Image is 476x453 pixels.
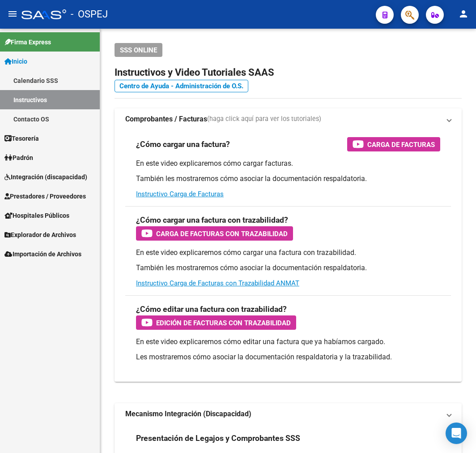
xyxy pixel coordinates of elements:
mat-expansion-panel-header: Comprobantes / Facturas(haga click aquí para ver los tutoriales) [115,108,462,130]
span: SSS ONLINE [120,46,157,54]
span: Firma Express [4,37,51,47]
span: Inicio [4,56,27,66]
span: Edición de Facturas con Trazabilidad [156,317,291,328]
p: En este video explicaremos cómo cargar facturas. [136,159,440,168]
p: En este video explicaremos cómo cargar una factura con trazabilidad. [136,248,440,258]
p: También les mostraremos cómo asociar la documentación respaldatoria. [136,263,440,273]
span: Hospitales Públicos [4,211,69,220]
span: Importación de Archivos [4,249,81,259]
div: Comprobantes / Facturas(haga click aquí para ver los tutoriales) [115,130,462,382]
span: Carga de Facturas [367,139,435,150]
p: En este video explicaremos cómo editar una factura que ya habíamos cargado. [136,337,440,347]
strong: Mecanismo Integración (Discapacidad) [125,409,251,419]
a: Instructivo Carga de Facturas [136,190,224,198]
mat-icon: menu [7,9,18,19]
span: Padrón [4,153,33,163]
button: Edición de Facturas con Trazabilidad [136,315,296,330]
span: Explorador de Archivos [4,230,76,240]
span: - OSPEJ [71,4,108,24]
strong: Comprobantes / Facturas [125,114,207,124]
h2: Instructivos y Video Tutoriales SAAS [115,64,462,81]
mat-expansion-panel-header: Mecanismo Integración (Discapacidad) [115,403,462,425]
button: Carga de Facturas con Trazabilidad [136,226,293,241]
button: Carga de Facturas [347,137,440,151]
a: Centro de Ayuda - Administración de O.S. [115,80,248,92]
div: Open Intercom Messenger [446,423,467,444]
mat-icon: person [458,9,469,19]
a: Instructivo Carga de Facturas con Trazabilidad ANMAT [136,279,299,287]
span: Integración (discapacidad) [4,172,87,182]
p: Les mostraremos cómo asociar la documentación respaldatoria y la trazabilidad. [136,352,440,362]
span: Carga de Facturas con Trazabilidad [156,228,288,239]
h3: Presentación de Legajos y Comprobantes SSS [136,432,300,444]
p: También les mostraremos cómo asociar la documentación respaldatoria. [136,174,440,184]
span: Prestadores / Proveedores [4,191,86,201]
h3: ¿Cómo editar una factura con trazabilidad? [136,303,287,315]
button: SSS ONLINE [115,43,162,57]
h3: ¿Cómo cargar una factura con trazabilidad? [136,214,288,226]
h3: ¿Cómo cargar una factura? [136,138,230,151]
span: Tesorería [4,134,39,143]
span: (haga click aquí para ver los tutoriales) [207,114,321,124]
